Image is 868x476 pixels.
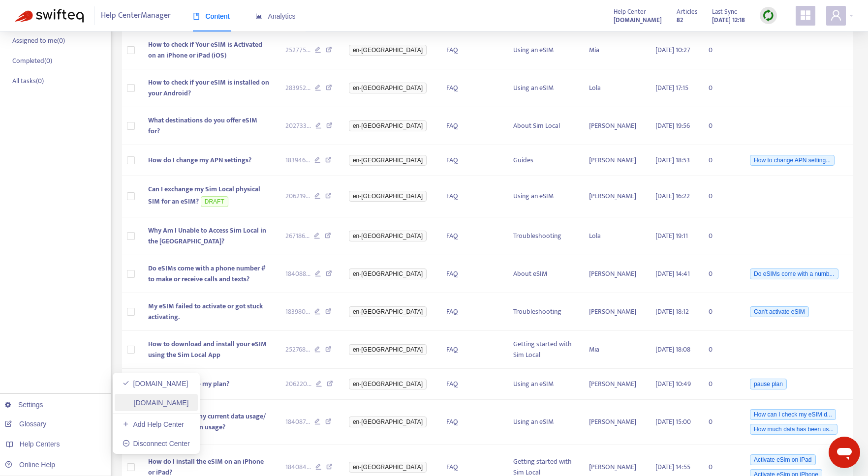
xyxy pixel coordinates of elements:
[581,176,648,218] td: [PERSON_NAME]
[505,176,581,218] td: Using an eSIM
[655,82,688,93] span: [DATE] 17:15
[614,6,646,17] span: Help Center
[505,145,581,176] td: Guides
[829,437,860,468] iframe: Button to launch messaging window
[701,400,740,445] td: 0
[701,107,740,145] td: 0
[349,191,427,202] span: en-[GEOGRAPHIC_DATA]
[581,255,648,293] td: [PERSON_NAME]
[505,31,581,69] td: Using an eSIM
[123,440,190,447] a: Disconnect Center
[285,416,310,427] span: 184087 ...
[12,76,44,86] p: All tasks ( 0 )
[505,293,581,331] td: Troubleshooting
[193,12,230,20] span: Content
[101,6,171,25] span: Help Center Manager
[581,331,648,369] td: Mia
[505,369,581,400] td: Using an eSIM
[701,331,740,369] td: 0
[349,268,427,279] span: en-[GEOGRAPHIC_DATA]
[349,83,427,93] span: en-[GEOGRAPHIC_DATA]
[614,14,662,26] a: [DOMAIN_NAME]
[148,300,263,323] span: My eSIM failed to activate or got stuck activating.
[438,217,505,255] td: FAQ
[349,120,427,131] span: en-[GEOGRAPHIC_DATA]
[581,31,648,69] td: Mia
[800,9,811,21] span: appstore
[655,190,690,202] span: [DATE] 16:22
[581,69,648,107] td: Lola
[701,369,740,400] td: 0
[438,400,505,445] td: FAQ
[148,411,266,433] span: How can I check my current data usage/ data balance/ plan usage?
[701,217,740,255] td: 0
[148,115,257,137] span: What destinations do you offer eSIM for?
[148,225,266,247] span: Why Am I Unable to Access Sim Local in the [GEOGRAPHIC_DATA]?
[285,344,310,355] span: 252768 ...
[123,420,184,428] a: Add Help Center
[750,424,837,435] span: How much data has been us...
[438,369,505,400] td: FAQ
[285,379,311,389] span: 206220 ...
[701,145,740,176] td: 0
[349,344,427,355] span: en-[GEOGRAPHIC_DATA]
[655,44,690,56] span: [DATE] 10:27
[655,461,690,473] span: [DATE] 14:55
[148,77,269,99] span: How to check if your eSIM is installed on your Android?
[12,35,65,46] p: Assigned to me ( 0 )
[655,230,688,241] span: [DATE] 19:11
[750,268,838,279] span: Do eSIMs come with a numb...
[438,293,505,331] td: FAQ
[581,217,648,255] td: Lola
[505,69,581,107] td: Using an eSIM
[830,9,842,21] span: user
[349,462,427,473] span: en-[GEOGRAPHIC_DATA]
[750,306,809,317] span: Can't activate eSIM
[750,379,787,389] span: pause plan
[677,15,683,26] strong: 82
[750,454,815,465] span: Activate eSim on iPad
[20,440,60,448] span: Help Centers
[701,69,740,107] td: 0
[701,31,740,69] td: 0
[349,231,427,241] span: en-[GEOGRAPHIC_DATA]
[15,9,84,23] img: Swifteq
[438,255,505,293] td: FAQ
[285,231,310,241] span: 267186 ...
[655,344,690,355] span: [DATE] 18:08
[581,369,648,400] td: [PERSON_NAME]
[655,154,690,166] span: [DATE] 18:53
[438,31,505,69] td: FAQ
[581,145,648,176] td: [PERSON_NAME]
[148,338,267,360] span: How to download and install your eSIM using the Sim Local App
[712,15,745,26] strong: [DATE] 12:18
[349,379,427,389] span: en-[GEOGRAPHIC_DATA]
[438,69,505,107] td: FAQ
[655,378,691,389] span: [DATE] 10:49
[701,176,740,218] td: 0
[285,462,311,473] span: 184084 ...
[505,217,581,255] td: Troubleshooting
[255,13,262,20] span: area-chart
[123,380,188,387] a: [DOMAIN_NAME]
[505,107,581,145] td: About Sim Local
[750,409,836,420] span: How can I check my eSIM d...
[655,120,690,131] span: [DATE] 19:56
[581,400,648,445] td: [PERSON_NAME]
[655,306,689,317] span: [DATE] 18:12
[581,107,648,145] td: [PERSON_NAME]
[750,155,835,166] span: How to change APN setting...
[12,56,52,66] p: Completed ( 0 )
[285,120,311,131] span: 202733 ...
[193,13,200,20] span: book
[285,306,310,317] span: 183980 ...
[285,83,310,93] span: 283952 ...
[712,6,737,17] span: Last Sync
[5,401,43,409] a: Settings
[701,255,740,293] td: 0
[123,399,189,407] a: [DOMAIN_NAME]
[438,107,505,145] td: FAQ
[148,154,251,166] span: How do I change my APN settings?
[5,420,46,428] a: Glossary
[201,196,228,207] span: DRAFT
